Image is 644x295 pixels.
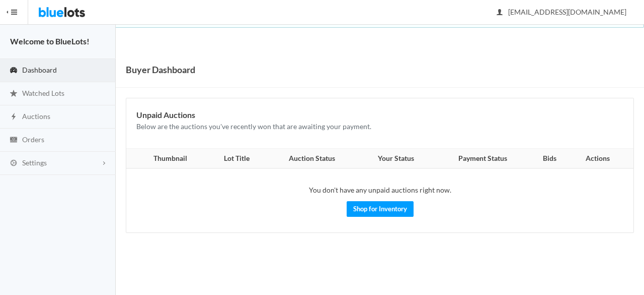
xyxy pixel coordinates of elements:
[266,149,359,169] th: Auction Status
[347,201,414,217] a: Shop for Inventory
[136,121,623,133] p: Below are the auctions you've recently won that are awaiting your payment.
[9,159,19,168] ion-icon: cog
[22,89,64,97] span: Watched Lots
[9,89,19,99] ion-icon: star
[495,8,505,18] ion-icon: person
[208,149,265,169] th: Lot Title
[9,66,19,76] ion-icon: speedometer
[10,36,90,46] strong: Welcome to BlueLots!
[22,158,47,167] span: Settings
[126,149,208,169] th: Thumbnail
[497,8,626,16] span: [EMAIL_ADDRESS][DOMAIN_NAME]
[434,149,531,169] th: Payment Status
[531,149,568,169] th: Bids
[126,62,195,77] h1: Buyer Dashboard
[9,112,19,122] ion-icon: flash
[568,149,633,169] th: Actions
[9,136,19,145] ion-icon: cash
[136,185,623,196] p: You don't have any unpaid auctions right now.
[22,66,57,74] span: Dashboard
[136,110,195,120] b: Unpaid Auctions
[22,135,44,144] span: Orders
[358,149,434,169] th: Your Status
[22,112,50,121] span: Auctions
